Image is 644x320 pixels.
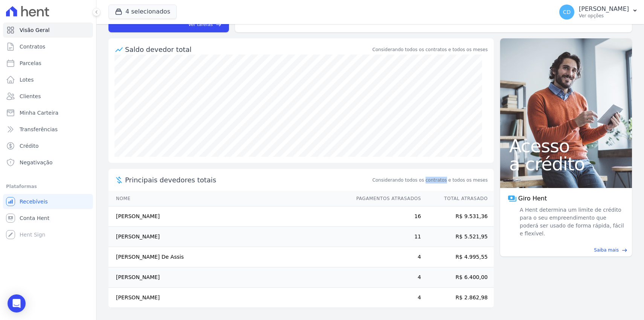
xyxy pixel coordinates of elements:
button: 4 selecionados [108,5,177,19]
td: R$ 9.531,36 [421,206,494,227]
td: 4 [349,247,421,267]
a: Parcelas [3,56,93,71]
th: Nome [108,191,349,206]
a: Ver tarefas east [136,21,221,28]
td: 4 [349,288,421,308]
td: 11 [349,227,421,247]
span: Recebíveis [20,198,48,205]
a: Negativação [3,155,93,170]
div: Considerando todos os contratos e todos os meses [372,46,488,53]
th: Total Atrasado [421,191,494,206]
span: Saiba mais [594,247,619,253]
span: Acesso [509,137,623,155]
a: Conta Hent [3,211,93,226]
a: Recebíveis [3,194,93,209]
span: a crédito [509,155,623,173]
a: Transferências [3,122,93,137]
p: [PERSON_NAME] [579,5,629,13]
span: CD [563,9,571,15]
span: east [216,22,221,27]
span: Parcelas [20,59,41,67]
span: Crédito [20,142,39,150]
div: Saldo devedor total [125,44,371,55]
th: Pagamentos Atrasados [349,191,421,206]
td: 4 [349,267,421,288]
a: Minha Carteira [3,105,93,120]
td: [PERSON_NAME] [108,227,349,247]
td: R$ 6.400,00 [421,267,494,288]
span: Conta Hent [20,214,49,222]
td: [PERSON_NAME] [108,206,349,227]
a: Contratos [3,39,93,54]
p: Ver opções [579,13,629,19]
td: R$ 4.995,55 [421,247,494,267]
td: [PERSON_NAME] [108,288,349,308]
span: Considerando todos os contratos e todos os meses [372,177,488,184]
td: [PERSON_NAME] De Assis [108,247,349,267]
td: [PERSON_NAME] [108,267,349,288]
span: east [622,247,627,253]
span: Clientes [20,93,41,100]
div: Open Intercom Messenger [8,294,26,312]
span: Ver tarefas [188,21,213,28]
span: Visão Geral [20,26,50,34]
span: A Hent determina um limite de crédito para o seu empreendimento que poderá ser usado de forma ráp... [518,206,624,238]
span: Negativação [20,159,53,166]
span: Principais devedores totais [125,175,371,185]
td: R$ 5.521,95 [421,227,494,247]
td: R$ 2.862,98 [421,288,494,308]
a: Clientes [3,89,93,104]
a: Saiba mais east [505,247,627,253]
div: Plataformas [6,182,90,191]
a: Visão Geral [3,23,93,38]
a: Crédito [3,138,93,153]
td: 16 [349,206,421,227]
span: Giro Hent [518,194,547,203]
a: Lotes [3,72,93,87]
span: Contratos [20,43,45,50]
span: Lotes [20,76,34,83]
span: Minha Carteira [20,109,58,117]
span: Transferências [20,126,58,133]
button: CD [PERSON_NAME] Ver opções [553,2,644,23]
